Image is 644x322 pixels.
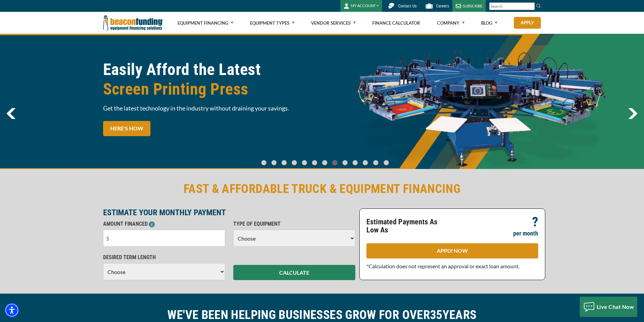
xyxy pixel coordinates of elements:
a: Equipment Types [250,12,294,34]
a: Go To Slide 11 [372,160,380,166]
a: APPLY NOW [366,243,538,258]
a: Apply [514,17,541,29]
p: DESIRED TERM LENGTH [103,253,225,262]
a: Vendor Services [311,12,356,34]
img: Beacon Funding Corporation logo [103,12,163,34]
a: Go To Slide 9 [351,160,359,166]
span: Get the latest technology in the industry without draining your savings. [103,104,318,113]
p: ? [532,218,538,226]
span: 35 [430,308,443,322]
span: Careers [436,4,449,8]
p: Estimated Payments As Low As [366,218,448,234]
p: per month [513,229,538,238]
a: Go To Slide 12 [382,160,390,166]
div: Accessibility Menu [4,303,19,318]
a: Go To Slide 3 [290,160,298,166]
img: Right Navigator [628,108,638,119]
span: Live Chat Now [597,303,634,310]
a: next [628,108,638,119]
a: Blog [481,12,497,34]
a: Finance Calculator [372,12,420,34]
p: AMOUNT FINANCED [103,220,225,228]
a: HERE'S HOW [103,121,150,136]
a: Go To Slide 0 [260,160,268,166]
a: Go To Slide 1 [270,160,278,166]
img: Search [536,3,541,8]
a: Go To Slide 7 [331,160,339,166]
a: Go To Slide 4 [300,160,308,166]
a: previous [6,108,16,119]
input: $ [103,230,225,247]
a: Go To Slide 8 [341,160,349,166]
a: Go To Slide 5 [310,160,318,166]
h2: FAST & AFFORDABLE TRUCK & EQUIPMENT FINANCING [103,181,541,197]
h1: Easily Afford the Latest [103,60,318,99]
button: Live Chat Now [580,297,638,317]
a: Go To Slide 2 [280,160,288,166]
input: Search [489,2,535,10]
a: Clear search text [528,4,533,9]
a: Go To Slide 6 [320,160,329,166]
span: Contact Us [398,4,416,8]
img: Left Navigator [6,108,16,119]
p: ESTIMATE YOUR MONTHLY PAYMENT [103,208,355,217]
a: Company [437,12,464,34]
p: TYPE OF EQUIPMENT [233,220,355,228]
span: Screen Printing Press [103,79,318,99]
button: CALCULATE [233,265,355,280]
a: Go To Slide 10 [361,160,369,166]
span: *Calculation does not represent an approval or exact loan amount. [366,263,520,269]
a: Equipment Financing [177,12,233,34]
